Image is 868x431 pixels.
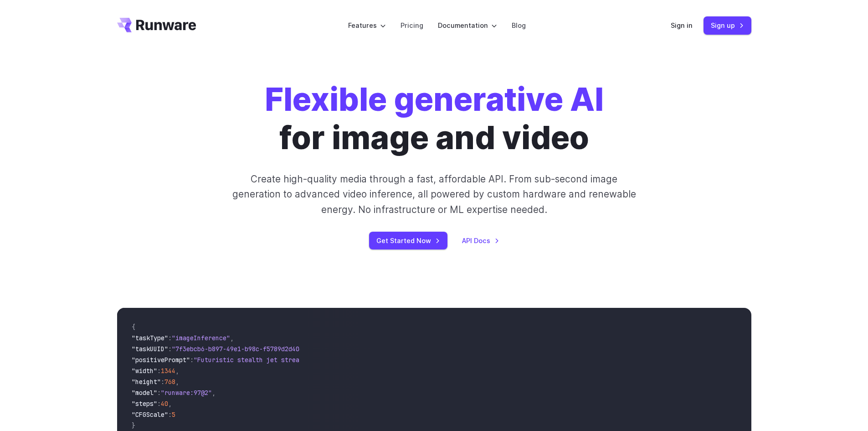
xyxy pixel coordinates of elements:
[132,367,157,375] span: "width"
[704,16,751,34] a: Sign up
[175,378,179,386] span: ,
[168,400,172,408] span: ,
[168,334,172,342] span: :
[369,232,447,249] a: Get Started Now
[231,171,637,217] p: Create high-quality media through a fast, affordable API. From sub-second image generation to adv...
[157,367,161,375] span: :
[230,334,234,342] span: ,
[265,80,604,157] h1: for image and video
[132,378,161,386] span: "height"
[161,389,212,397] span: "runware:97@2"
[117,18,196,32] a: Go to /
[194,356,525,364] span: "Futuristic stealth jet streaking through a neon-lit cityscape with glowing purple exhaust"
[212,389,216,397] span: ,
[157,400,161,408] span: :
[265,80,604,119] strong: Flexible generative AI
[168,345,172,353] span: :
[161,378,164,386] span: :
[512,20,526,31] a: Blog
[168,410,172,419] span: :
[172,410,175,419] span: 5
[132,410,168,419] span: "CFGScale"
[172,345,310,353] span: "7f3ebcb6-b897-49e1-b98c-f5789d2d40d7"
[462,235,499,246] a: API Docs
[175,367,179,375] span: ,
[348,20,386,31] label: Features
[172,334,230,342] span: "imageInference"
[164,378,175,386] span: 768
[161,367,175,375] span: 1344
[132,323,135,331] span: {
[157,389,161,397] span: :
[401,20,423,31] a: Pricing
[132,400,157,408] span: "steps"
[438,20,497,31] label: Documentation
[132,334,168,342] span: "taskType"
[132,345,168,353] span: "taskUUID"
[132,389,157,397] span: "model"
[132,356,190,364] span: "positivePrompt"
[161,400,168,408] span: 40
[671,20,693,31] a: Sign in
[190,356,194,364] span: :
[132,421,135,430] span: }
